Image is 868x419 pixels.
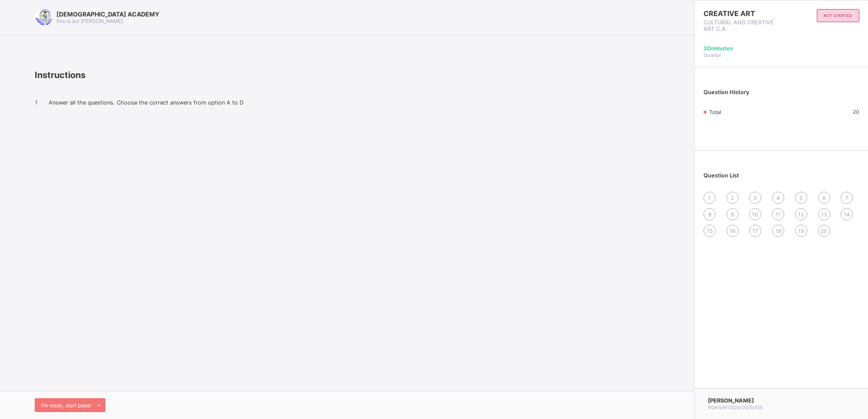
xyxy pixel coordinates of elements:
[824,13,852,18] span: not started
[799,195,802,201] span: 5
[853,108,859,115] span: 20
[704,9,782,18] span: CREATIVE ART
[708,405,763,410] span: RQA/SAF/2024/2025/455
[731,211,734,218] span: 9
[776,228,781,234] span: 18
[798,228,804,234] span: 19
[709,109,721,115] span: Total
[49,99,243,106] span: Answer all the questions. Choose the correct answers from option A to D
[753,228,758,234] span: 17
[822,195,825,201] span: 6
[35,70,85,80] span: Instructions
[845,195,848,201] span: 7
[704,172,739,179] span: Question List
[707,228,713,234] span: 15
[798,211,804,218] span: 12
[752,211,758,218] span: 10
[708,397,763,404] span: [PERSON_NAME]
[731,195,734,201] span: 2
[56,18,123,24] span: this is our [PERSON_NAME]
[844,211,850,218] span: 14
[821,228,827,234] span: 20
[708,195,711,201] span: 1
[704,52,721,58] span: Duration
[41,402,92,409] span: I’m ready, start paper
[704,89,749,95] span: Question History
[821,211,827,218] span: 13
[708,211,711,218] span: 8
[730,228,735,234] span: 16
[753,195,757,201] span: 3
[776,195,780,201] span: 4
[704,45,733,52] span: 20 minutes
[56,10,159,18] span: [DEMOGRAPHIC_DATA] ACADEMY
[776,211,781,218] span: 11
[704,19,782,32] span: CULTURAL AND CREATIVE ART C.A.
